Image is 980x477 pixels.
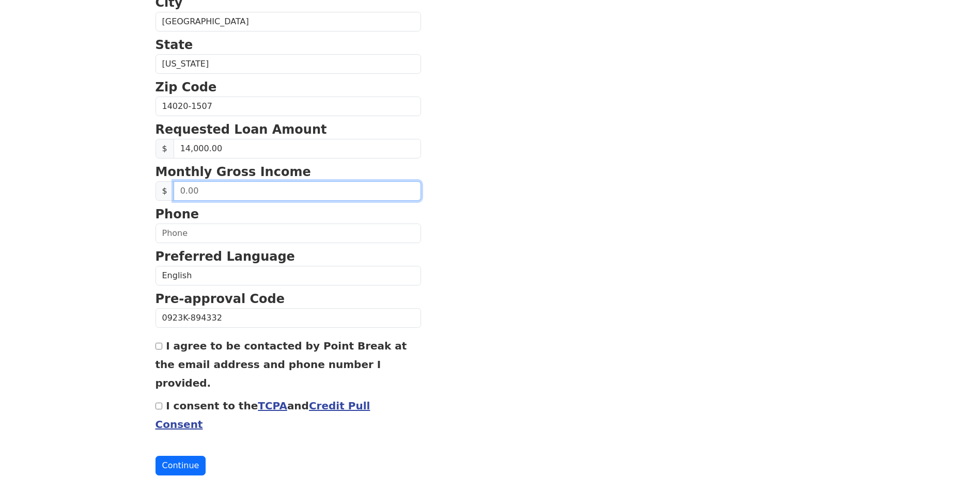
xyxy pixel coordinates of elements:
[155,292,285,306] strong: Pre-approval Code
[155,181,174,201] span: $
[155,122,327,137] strong: Requested Loan Amount
[155,80,217,94] strong: Zip Code
[174,139,421,158] input: 0.00
[155,400,370,431] label: I consent to the and
[155,456,206,475] button: Continue
[155,224,421,243] input: Phone
[155,97,421,116] input: Zip Code
[155,163,421,181] p: Monthly Gross Income
[155,340,407,389] label: I agree to be contacted by Point Break at the email address and phone number I provided.
[155,207,199,221] strong: Phone
[258,400,287,412] a: TCPA
[174,181,421,201] input: 0.00
[155,139,174,158] span: $
[155,308,421,328] input: Pre-approval Code
[155,249,295,264] strong: Preferred Language
[155,38,193,52] strong: State
[155,12,421,31] input: City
